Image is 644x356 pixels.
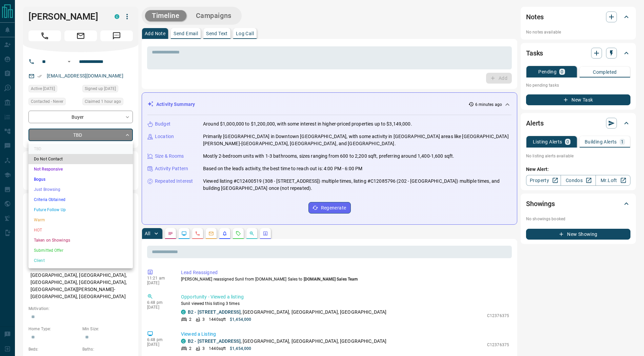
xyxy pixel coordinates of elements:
li: Just Browsing [28,184,133,195]
li: Warm [28,215,133,225]
li: Criteria Obtained [28,195,133,205]
li: Submitted Offer [28,245,133,255]
li: Future Follow Up [28,205,133,215]
li: Taken on Showings [28,235,133,245]
li: HOT [28,225,133,235]
li: Do Not Contact [28,154,133,164]
li: Not Responsive [28,164,133,174]
li: Client [28,255,133,266]
li: Bogus [28,174,133,184]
